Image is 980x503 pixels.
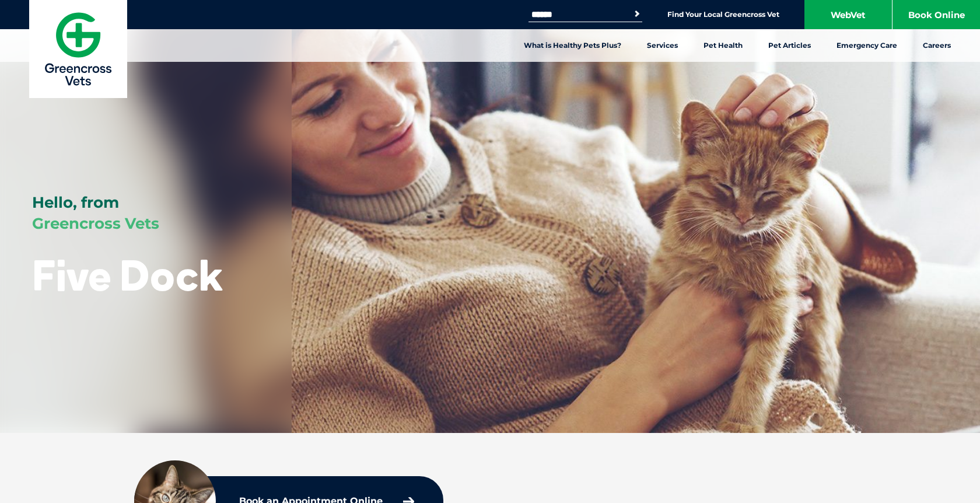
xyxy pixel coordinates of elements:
[511,29,634,62] a: What is Healthy Pets Plus?
[32,193,119,212] span: Hello, from
[667,10,779,19] a: Find Your Local Greencross Vet
[824,29,910,62] a: Emergency Care
[910,29,964,62] a: Careers
[32,252,223,298] h1: Five Dock
[631,8,643,20] button: Search
[634,29,691,62] a: Services
[32,214,159,233] span: Greencross Vets
[691,29,755,62] a: Pet Health
[755,29,824,62] a: Pet Articles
